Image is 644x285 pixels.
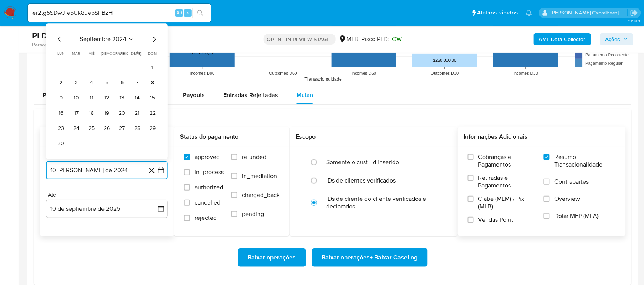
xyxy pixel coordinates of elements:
p: sara.carvalhaes@mercadopago.com.br [551,9,628,16]
input: Pesquise usuários ou casos... [28,8,211,18]
b: PLD [32,29,47,42]
p: OPEN - IN REVIEW STAGE I [264,34,336,45]
button: AML Data Collector [534,33,591,45]
span: s [187,9,189,16]
button: search-icon [192,8,208,18]
a: Sair [630,9,638,17]
a: Notificações [526,10,532,16]
span: Alt [176,9,182,16]
span: LOW [389,35,402,43]
span: Risco PLD: [361,35,402,43]
span: 3.158.0 [628,18,640,24]
span: Atalhos rápidos [477,9,518,17]
b: Person ID [32,42,53,48]
b: AML Data Collector [539,33,586,45]
span: Ações [605,33,620,45]
div: MLB [339,35,358,43]
button: Ações [600,33,633,45]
